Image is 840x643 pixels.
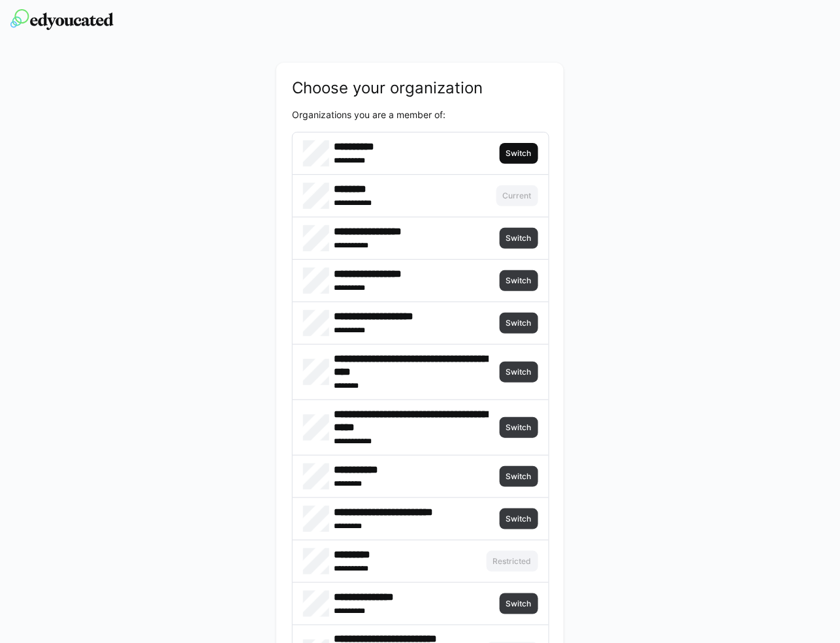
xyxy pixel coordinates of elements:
span: Switch [505,318,533,328]
h2: Choose your organization [292,78,549,98]
button: Switch [500,270,538,291]
span: Switch [505,367,533,377]
span: Switch [505,471,533,482]
button: Switch [500,143,538,164]
span: Switch [505,422,533,433]
button: Switch [500,466,538,487]
button: Switch [500,509,538,529]
button: Switch [500,417,538,438]
button: Switch [500,362,538,383]
button: Switch [500,228,538,249]
button: Switch [500,593,538,614]
span: Restricted [492,556,533,567]
button: Current [496,185,538,206]
button: Restricted [487,551,538,572]
img: edyoucated [10,9,114,30]
span: Switch [505,148,533,159]
span: Switch [505,514,533,524]
span: Switch [505,233,533,243]
span: Switch [505,599,533,609]
span: Current [502,191,533,201]
span: Switch [505,275,533,286]
p: Organizations you are a member of: [292,108,549,121]
button: Switch [500,313,538,334]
